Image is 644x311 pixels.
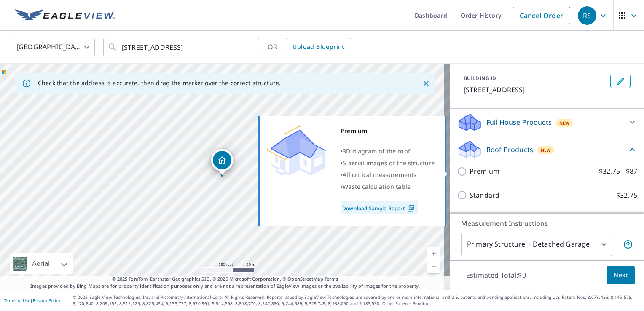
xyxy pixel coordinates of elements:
[457,112,637,132] div: Full House ProductsNew
[341,157,435,169] div: •
[267,125,326,176] img: Premium
[464,85,607,95] p: [STREET_ADDRESS]
[459,266,533,284] p: Estimated Total: $0
[4,298,60,303] p: |
[616,190,637,201] p: $32.75
[112,276,338,283] span: © 2025 TomTom, Earthstar Geographics SIO, © 2025 Microsoft Corporation, ©
[343,171,416,179] span: All critical measurements
[268,38,351,56] div: OR
[10,253,73,274] div: Aerial
[421,78,432,89] button: Close
[15,9,115,22] img: EV Logo
[341,145,435,157] div: •
[464,75,496,82] p: BUILDING ID
[559,120,570,126] span: New
[73,294,640,307] p: © 2025 Eagle View Technologies, Inc. and Pictometry International Corp. All Rights Reserved. Repo...
[341,169,435,181] div: •
[405,204,416,212] img: Pdf Icon
[614,270,628,281] span: Next
[33,298,60,303] a: Privacy Policy
[38,79,281,87] p: Check that the address is accurate, then drag the marker over the correct structure.
[343,182,411,190] span: Waste calculation table
[610,75,631,88] button: Edit building 1
[30,253,52,274] div: Aerial
[122,35,242,59] input: Search by address or latitude-longitude
[607,266,635,285] button: Next
[457,139,637,159] div: Roof ProductsNew
[292,42,344,52] span: Upload Blueprint
[4,298,30,303] a: Terms of Use
[470,166,499,177] p: Premium
[470,190,499,201] p: Standard
[461,218,633,228] p: Measurement Instructions
[427,260,440,273] a: Current Level 17, Zoom Out
[461,233,612,256] div: Primary Structure + Detached Garage
[427,247,440,260] a: Current Level 17, Zoom In
[486,145,533,155] p: Roof Products
[341,125,435,137] div: Premium
[343,147,410,155] span: 3D diagram of the roof
[341,181,435,193] div: •
[578,6,596,25] div: RS
[513,7,570,24] a: Cancel Order
[11,35,95,59] div: [GEOGRAPHIC_DATA]
[325,276,338,282] a: Terms
[286,38,351,56] a: Upload Blueprint
[486,117,552,127] p: Full House Products
[341,201,418,214] a: Download Sample Report
[343,159,435,167] span: 5 aerial images of the structure
[211,149,233,175] div: Dropped pin, building 1, Residential property, 542 Stonehenge Dr Rock Hill, SC 29730
[541,147,551,153] span: New
[287,276,323,282] a: OpenStreetMap
[623,239,633,249] span: Your report will include the primary structure and a detached garage if one exists.
[599,166,637,177] p: $32.75 - $87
